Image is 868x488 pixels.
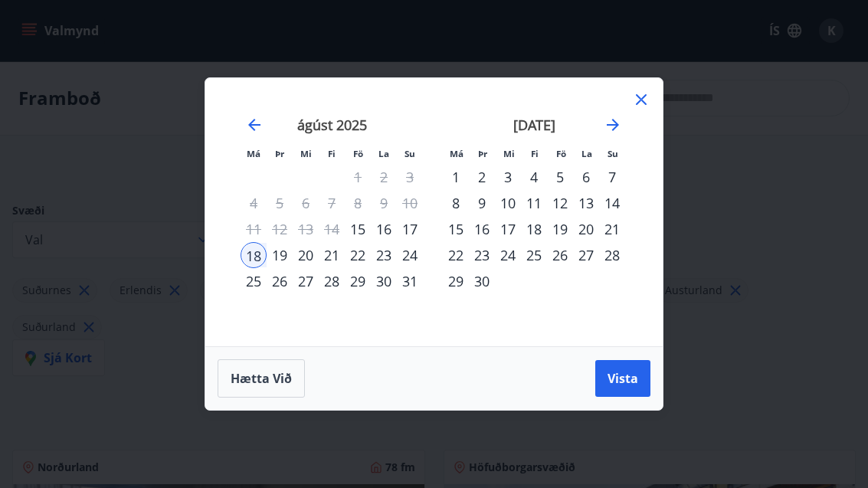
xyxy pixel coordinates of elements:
[573,216,599,242] div: 20
[247,148,260,159] small: Má
[397,190,423,216] td: Not available. sunnudagur, 10. ágúst 2025
[573,190,599,216] div: 13
[267,268,293,294] div: 26
[275,148,284,159] small: Þr
[581,148,592,159] small: La
[231,370,292,387] span: Hætta við
[469,268,495,294] td: Choose þriðjudagur, 30. september 2025 as your check-out date. It’s available.
[353,148,363,159] small: Fö
[267,242,293,268] td: Choose þriðjudagur, 19. ágúst 2025 as your check-out date. It’s available.
[345,190,371,216] td: Not available. föstudagur, 8. ágúst 2025
[267,216,293,242] td: Not available. þriðjudagur, 12. ágúst 2025
[241,216,267,242] td: Not available. mánudagur, 11. ágúst 2025
[267,190,293,216] td: Not available. þriðjudagur, 5. ágúst 2025
[495,242,521,268] div: 24
[371,190,397,216] td: Not available. laugardagur, 9. ágúst 2025
[345,242,371,268] td: Choose föstudagur, 22. ágúst 2025 as your check-out date. It’s available.
[469,164,495,190] td: Choose þriðjudagur, 2. september 2025 as your check-out date. It’s available.
[319,268,345,294] div: 28
[293,268,319,294] td: Choose miðvikudagur, 27. ágúst 2025 as your check-out date. It’s available.
[513,116,555,134] strong: [DATE]
[443,190,469,216] td: Choose mánudagur, 8. september 2025 as your check-out date. It’s available.
[293,268,319,294] div: 27
[267,242,293,268] div: 19
[469,242,495,268] div: 23
[521,190,547,216] div: 11
[443,268,469,294] div: 29
[547,164,573,190] div: 5
[241,242,267,268] td: Selected as start date. mánudagur, 18. ágúst 2025
[547,242,573,268] div: 26
[599,242,625,268] td: Choose sunnudagur, 28. september 2025 as your check-out date. It’s available.
[443,216,469,242] div: 15
[521,242,547,268] td: Choose fimmtudagur, 25. september 2025 as your check-out date. It’s available.
[573,242,599,268] td: Choose laugardagur, 27. september 2025 as your check-out date. It’s available.
[547,164,573,190] td: Choose föstudagur, 5. september 2025 as your check-out date. It’s available.
[293,190,319,216] td: Not available. miðvikudagur, 6. ágúst 2025
[503,148,515,159] small: Mi
[443,164,469,190] td: Choose mánudagur, 1. september 2025 as your check-out date. It’s available.
[405,148,415,159] small: Su
[267,268,293,294] td: Choose þriðjudagur, 26. ágúst 2025 as your check-out date. It’s available.
[397,268,423,294] td: Choose sunnudagur, 31. ágúst 2025 as your check-out date. It’s available.
[521,164,547,190] td: Choose fimmtudagur, 4. september 2025 as your check-out date. It’s available.
[573,216,599,242] td: Choose laugardagur, 20. september 2025 as your check-out date. It’s available.
[495,216,521,242] div: 17
[345,242,371,268] div: 22
[241,268,267,294] td: Choose mánudagur, 25. ágúst 2025 as your check-out date. It’s available.
[241,242,267,268] div: 18
[293,216,319,242] td: Not available. miðvikudagur, 13. ágúst 2025
[495,164,521,190] td: Choose miðvikudagur, 3. september 2025 as your check-out date. It’s available.
[547,242,573,268] td: Choose föstudagur, 26. september 2025 as your check-out date. It’s available.
[599,164,625,190] td: Choose sunnudagur, 7. september 2025 as your check-out date. It’s available.
[573,190,599,216] td: Choose laugardagur, 13. september 2025 as your check-out date. It’s available.
[556,148,566,159] small: Fö
[241,268,267,294] div: 25
[345,216,371,242] td: Choose föstudagur, 15. ágúst 2025 as your check-out date. It’s available.
[521,190,547,216] td: Choose fimmtudagur, 11. september 2025 as your check-out date. It’s available.
[608,148,618,159] small: Su
[319,242,345,268] div: 21
[521,164,547,190] div: 4
[345,268,371,294] div: 29
[521,216,547,242] td: Choose fimmtudagur, 18. september 2025 as your check-out date. It’s available.
[397,242,423,268] div: 24
[547,190,573,216] td: Choose föstudagur, 12. september 2025 as your check-out date. It’s available.
[218,359,305,398] button: Hætta við
[397,268,423,294] div: 31
[443,242,469,268] div: 22
[443,190,469,216] div: 8
[469,242,495,268] td: Choose þriðjudagur, 23. september 2025 as your check-out date. It’s available.
[371,216,397,242] div: 16
[450,148,463,159] small: Má
[397,164,423,190] td: Not available. sunnudagur, 3. ágúst 2025
[595,360,650,397] button: Vista
[297,116,367,134] strong: ágúst 2025
[599,190,625,216] td: Choose sunnudagur, 14. september 2025 as your check-out date. It’s available.
[599,216,625,242] div: 21
[345,268,371,294] td: Choose föstudagur, 29. ágúst 2025 as your check-out date. It’s available.
[224,97,644,328] div: Calendar
[443,268,469,294] td: Choose mánudagur, 29. september 2025 as your check-out date. It’s available.
[469,216,495,242] div: 16
[469,216,495,242] td: Choose þriðjudagur, 16. september 2025 as your check-out date. It’s available.
[378,148,389,159] small: La
[573,164,599,190] div: 6
[371,268,397,294] div: 30
[371,242,397,268] div: 23
[573,164,599,190] td: Choose laugardagur, 6. september 2025 as your check-out date. It’s available.
[469,190,495,216] td: Choose þriðjudagur, 9. september 2025 as your check-out date. It’s available.
[495,190,521,216] td: Choose miðvikudagur, 10. september 2025 as your check-out date. It’s available.
[319,242,345,268] td: Choose fimmtudagur, 21. ágúst 2025 as your check-out date. It’s available.
[573,242,599,268] div: 27
[495,164,521,190] div: 3
[521,242,547,268] div: 25
[599,190,625,216] div: 14
[599,216,625,242] td: Choose sunnudagur, 21. september 2025 as your check-out date. It’s available.
[345,164,371,190] td: Not available. föstudagur, 1. ágúst 2025
[531,148,539,159] small: Fi
[319,268,345,294] td: Choose fimmtudagur, 28. ágúst 2025 as your check-out date. It’s available.
[478,148,487,159] small: Þr
[547,190,573,216] div: 12
[608,370,638,387] span: Vista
